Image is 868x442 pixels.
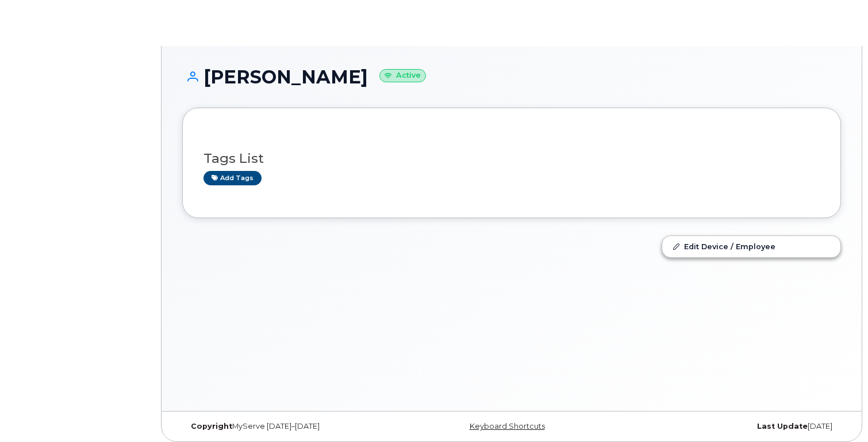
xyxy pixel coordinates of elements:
[191,422,232,430] strong: Copyright
[470,422,545,430] a: Keyboard Shortcuts
[182,67,841,87] h1: [PERSON_NAME]
[662,236,840,257] a: Edit Device / Employee
[379,69,426,82] small: Active
[203,151,820,166] h3: Tags List
[621,422,841,431] div: [DATE]
[182,422,402,431] div: MyServe [DATE]–[DATE]
[757,422,808,430] strong: Last Update
[203,171,262,185] a: Add tags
